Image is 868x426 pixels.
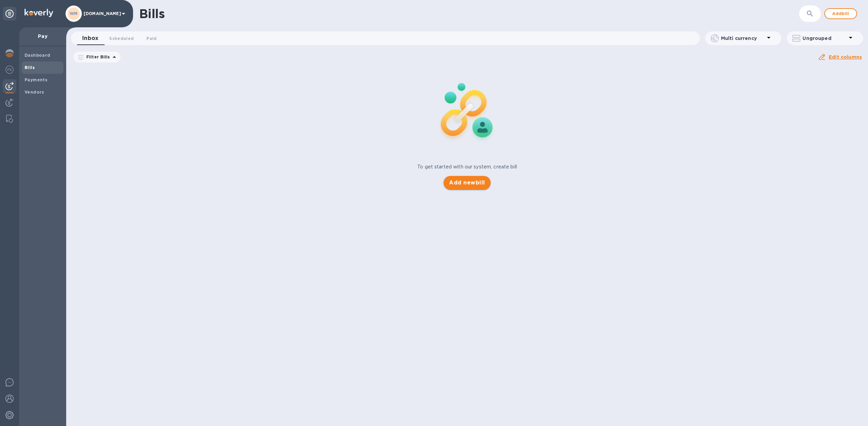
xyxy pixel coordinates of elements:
[25,90,44,95] b: Vendors
[3,7,16,20] div: Unpin categories
[417,163,517,170] p: To get started with our system, create bill
[139,6,164,21] h1: Bills
[70,11,78,16] b: WM
[444,176,490,190] button: Add newbill
[84,54,110,60] p: Filter Bills
[5,66,14,74] img: Foreign exchange
[82,33,98,43] span: Inbox
[109,35,134,42] span: Scheduled
[25,65,35,70] b: Bills
[829,54,862,60] u: Edit columns
[830,10,851,18] span: Add bill
[802,35,847,42] p: Ungrouped
[25,53,50,58] b: Dashboard
[449,179,485,187] span: Add new bill
[146,35,157,42] span: Paid
[25,9,53,17] img: Logo
[25,77,47,82] b: Payments
[84,11,118,16] p: [DOMAIN_NAME]
[721,35,765,42] p: Multi currency
[25,33,61,40] p: Pay
[824,8,857,19] button: Addbill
